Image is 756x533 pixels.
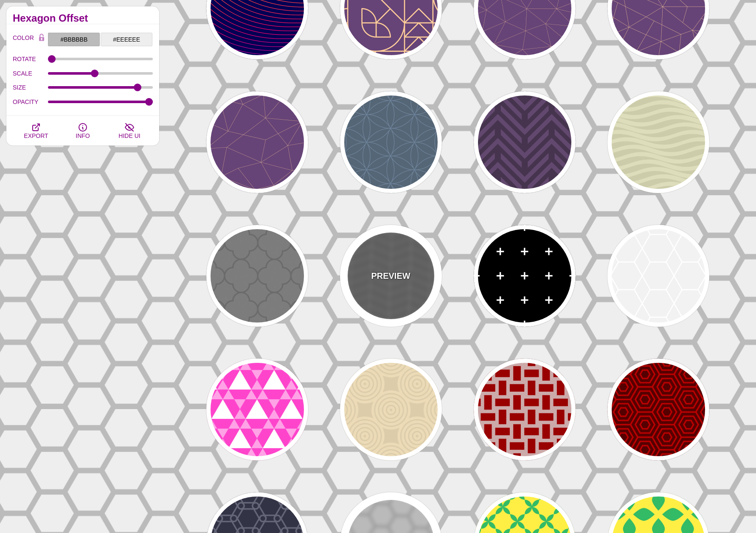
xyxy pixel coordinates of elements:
p: PREVIEW [371,269,410,282]
button: purple alternating and interlocking chevron pattern [474,91,576,193]
button: PREVIEWdivided chevrons create alternating parallelograms pattern [340,225,442,327]
button: intersecting outlined circles formation pattern [340,91,442,193]
label: SCALE [13,68,48,79]
button: tan wavy stripe repeating pattern [607,91,709,193]
button: gray bumpy shape pattern [206,225,308,327]
span: HIDE UI [118,132,140,139]
button: overlapped pink and white triangle pattern [206,359,308,460]
span: EXPORT [24,132,48,139]
button: hexagon in hexagon pattern [607,359,709,460]
button: alternating brick pattern [474,359,576,460]
h2: Hexagon Offset [13,15,153,22]
button: HIDE UI [106,116,153,146]
button: INFO [59,116,106,146]
button: Color Lock [35,32,48,44]
label: SIZE [13,82,48,93]
span: INFO [76,132,90,139]
button: various connected irregular shapes [206,91,308,193]
button: white and gray outlined diamonds and hexagons pattern [607,225,709,327]
button: white plus sign grid on solid black background [474,225,576,327]
label: OPACITY [13,96,48,107]
label: COLOR [13,32,35,47]
button: beige circles in circles pattern [340,359,442,460]
label: ROTATE [13,53,48,65]
button: EXPORT [13,116,59,146]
